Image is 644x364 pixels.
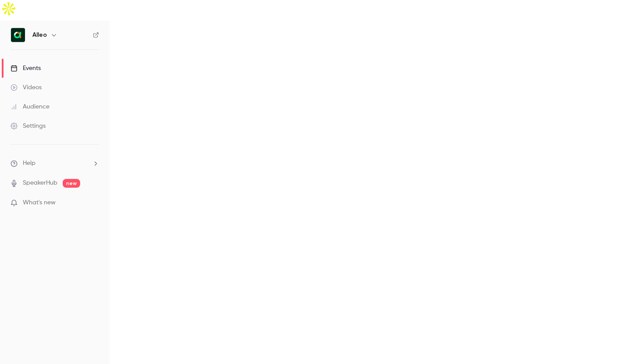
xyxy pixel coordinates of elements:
[11,83,42,92] div: Videos
[11,28,25,42] img: Alleo
[23,178,57,188] a: SpeakerHub
[11,122,46,130] div: Settings
[23,198,56,207] span: What's new
[11,64,41,73] div: Events
[32,31,47,39] h6: Alleo
[11,159,99,168] li: help-dropdown-opener
[11,102,50,111] div: Audience
[23,159,35,168] span: Help
[63,179,80,188] span: new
